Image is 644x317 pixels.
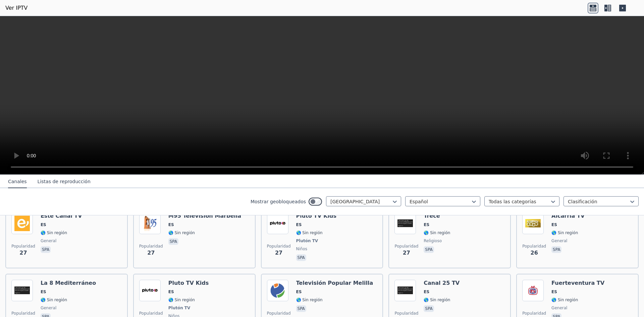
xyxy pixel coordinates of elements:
[424,213,440,219] font: Trece
[139,244,163,249] font: Popularidad
[296,280,373,286] font: Televisión Popular Melilla
[296,213,337,219] font: Pluto TV Kids
[424,298,450,302] font: 🌎 Sin región
[8,175,27,188] button: Canales
[168,280,209,286] font: Pluto TV Kids
[296,298,323,302] font: 🌎 Sin región
[551,306,567,310] font: general
[424,239,442,243] font: religioso
[11,311,35,316] font: Popularidad
[275,250,282,256] font: 27
[168,306,191,310] font: Plutón TV
[41,280,96,286] font: La 8 Mediterráneo
[296,247,308,251] font: niños
[170,239,177,244] font: spa
[403,250,410,256] font: 27
[11,244,35,249] font: Popularidad
[531,250,538,256] font: 26
[424,222,429,227] font: ES
[425,306,432,311] font: spa
[38,179,91,184] font: Listas de reproducción
[5,5,28,11] font: Ver IPTV
[522,280,544,301] img: Fuerteventura TV
[296,230,323,235] font: 🌎 Sin región
[168,298,195,302] font: 🌎 Sin región
[394,244,418,249] font: Popularidad
[11,280,33,301] img: La 8 Mediterraneo
[41,298,67,302] font: 🌎 Sin región
[41,289,46,294] font: ES
[296,239,318,243] font: Plutón TV
[298,255,305,260] font: spa
[41,230,67,235] font: 🌎 Sin región
[139,213,161,234] img: M95 Television Marbella
[168,213,241,219] font: M95 Televisión Marbella
[394,311,418,316] font: Popularidad
[168,222,174,227] font: ES
[267,244,291,249] font: Popularidad
[522,213,544,234] img: Alcarria TV
[296,289,302,294] font: ES
[522,244,546,249] font: Popularidad
[425,247,432,252] font: spa
[394,213,416,234] img: Trece
[424,230,450,235] font: 🌎 Sin región
[11,213,33,234] img: Este Canal TV
[41,239,56,243] font: general
[41,213,82,219] font: Este Canal TV
[41,306,56,310] font: general
[551,222,557,227] font: ES
[298,306,305,311] font: spa
[553,247,560,252] font: spa
[296,222,302,227] font: ES
[551,213,585,219] font: Alcarria TV
[41,222,46,227] font: ES
[147,250,155,256] font: 27
[168,230,195,235] font: 🌎 Sin región
[424,289,429,294] font: ES
[551,289,557,294] font: ES
[5,4,28,12] a: Ver IPTV
[394,280,416,301] img: Canal 25 TV
[38,175,91,188] button: Listas de reproducción
[8,179,27,184] font: Canales
[424,280,460,286] font: Canal 25 TV
[551,298,578,302] font: 🌎 Sin región
[551,230,578,235] font: 🌎 Sin región
[267,280,288,301] img: Popular TV Melilla
[139,280,161,301] img: Pluto TV Kids
[522,311,546,316] font: Popularidad
[551,280,604,286] font: Fuerteventura TV
[139,311,163,316] font: Popularidad
[267,311,291,316] font: Popularidad
[267,213,288,234] img: Pluto TV Kids
[42,247,49,252] font: spa
[551,239,567,243] font: general
[168,289,174,294] font: ES
[251,199,306,204] font: Mostrar geobloqueados
[19,250,27,256] font: 27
